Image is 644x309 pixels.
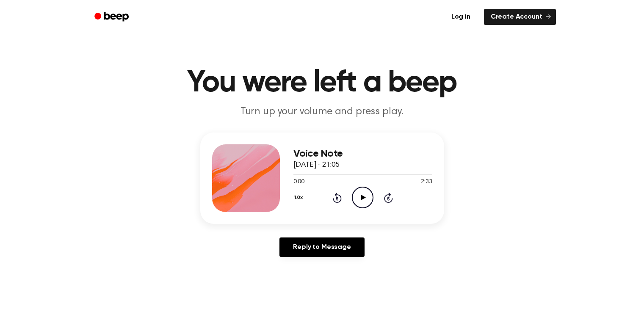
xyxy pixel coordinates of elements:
span: 2:33 [421,178,432,187]
span: 0:00 [293,178,304,187]
h1: You were left a beep [105,68,539,98]
p: Turn up your volume and press play. [160,105,485,119]
a: Log in [443,7,479,27]
a: Create Account [484,9,556,25]
a: Reply to Message [279,237,364,257]
h3: Voice Note [293,148,432,160]
a: Beep [88,9,136,25]
span: [DATE] · 21:05 [293,161,340,169]
button: 1.0x [293,190,306,205]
